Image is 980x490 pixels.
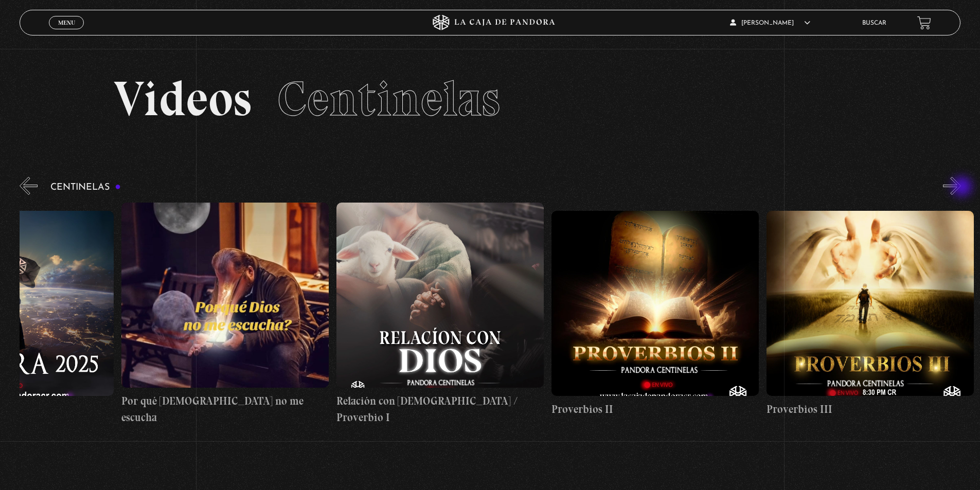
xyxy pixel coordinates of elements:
h4: Proverbios II [551,401,759,418]
h2: Videos [114,75,866,123]
button: Previous [20,177,38,195]
h4: Proverbios III [767,401,974,418]
a: Proverbios III [767,203,974,425]
span: Menu [58,20,75,26]
a: Relación con [DEMOGRAPHIC_DATA] / Proverbio I [336,203,544,425]
a: Buscar [862,20,886,26]
h3: Centinelas [50,183,121,192]
button: Next [943,177,961,195]
span: Cerrar [55,28,79,35]
span: Centinelas [277,69,500,128]
span: [PERSON_NAME] [730,20,810,26]
a: Por qué [DEMOGRAPHIC_DATA] no me escucha [121,203,329,425]
a: Proverbios II [551,203,759,425]
a: View your shopping cart [917,16,931,30]
h4: Por qué [DEMOGRAPHIC_DATA] no me escucha [121,393,329,425]
h4: Relación con [DEMOGRAPHIC_DATA] / Proverbio I [336,393,544,425]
